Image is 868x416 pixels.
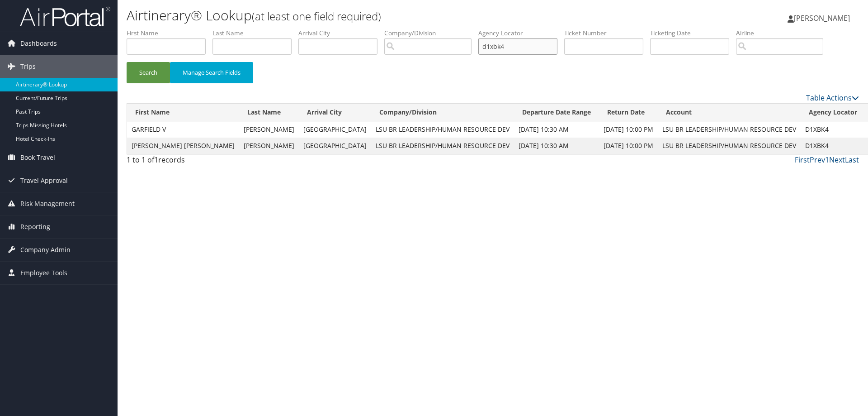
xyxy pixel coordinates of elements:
[127,121,239,138] td: GARFIELD V
[20,215,50,238] span: Reporting
[845,155,859,165] a: Last
[658,104,801,121] th: Account: activate to sort column ascending
[299,104,371,121] th: Arrival City: activate to sort column ascending
[371,138,514,154] td: LSU BR LEADERSHIP/HUMAN RESOURCE DEV
[20,239,71,261] span: Company Admin
[736,29,830,38] label: Airline
[599,104,658,121] th: Return Date: activate to sort column ascending
[801,138,865,154] td: D1XBK4
[514,104,599,121] th: Departure Date Range: activate to sort column ascending
[298,29,384,38] label: Arrival City
[127,62,170,83] button: Search
[810,155,825,165] a: Prev
[20,262,67,284] span: Employee Tools
[650,29,736,38] label: Ticketing Date
[252,9,381,24] small: (at least one field required)
[154,155,158,165] span: 1
[825,155,829,165] a: 1
[299,121,371,138] td: [GEOGRAPHIC_DATA]
[20,32,57,55] span: Dashboards
[127,104,239,121] th: First Name: activate to sort column ascending
[20,146,55,169] span: Book Travel
[514,138,599,154] td: [DATE] 10:30 AM
[806,93,859,103] a: Table Actions
[788,5,859,32] a: [PERSON_NAME]
[239,138,299,154] td: [PERSON_NAME]
[658,121,801,138] td: LSU BR LEADERSHIP/HUMAN RESOURCE DEV
[599,121,658,138] td: [DATE] 10:00 PM
[127,6,615,25] h1: Airtinerary® Lookup
[794,13,850,23] span: [PERSON_NAME]
[564,29,650,38] label: Ticket Number
[212,29,298,38] label: Last Name
[384,29,478,38] label: Company/Division
[239,121,299,138] td: [PERSON_NAME]
[20,169,68,192] span: Travel Approval
[20,6,110,27] img: airportal-logo.png
[795,155,810,165] a: First
[599,138,658,154] td: [DATE] 10:00 PM
[20,55,36,78] span: Trips
[170,62,253,83] button: Manage Search Fields
[127,138,239,154] td: [PERSON_NAME] [PERSON_NAME]
[514,121,599,138] td: [DATE] 10:30 AM
[829,155,845,165] a: Next
[20,192,75,215] span: Risk Management
[478,29,564,38] label: Agency Locator
[371,121,514,138] td: LSU BR LEADERSHIP/HUMAN RESOURCE DEV
[801,104,865,121] th: Agency Locator: activate to sort column ascending
[299,138,371,154] td: [GEOGRAPHIC_DATA]
[239,104,299,121] th: Last Name: activate to sort column ascending
[371,104,514,121] th: Company/Division
[127,29,212,38] label: First Name
[801,121,865,138] td: D1XBK4
[658,138,801,154] td: LSU BR LEADERSHIP/HUMAN RESOURCE DEV
[127,154,300,170] div: 1 to 1 of records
